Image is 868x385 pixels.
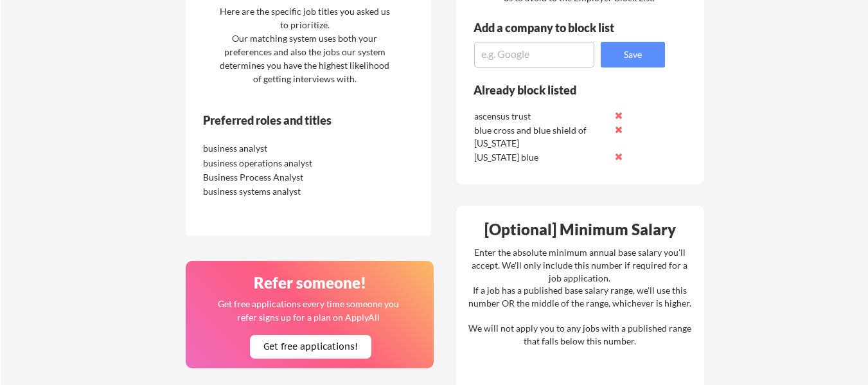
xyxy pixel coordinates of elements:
div: [US_STATE] blue [474,151,610,164]
button: Get free applications! [250,335,371,359]
div: Add a company to block list [474,22,634,33]
div: blue cross and blue shield of [US_STATE] [474,124,610,149]
div: Here are the specific job titles you asked us to prioritize. Our matching system uses both your p... [217,4,393,85]
button: Save [601,42,665,67]
div: Business Process Analyst [203,171,339,184]
div: business operations analyst [203,157,339,170]
div: Refer someone! [191,275,430,291]
div: business systems analyst [203,185,339,198]
div: business analyst [203,142,339,155]
div: Get free applications every time someone you refer signs up for a plan on ApplyAll [217,297,400,324]
div: ascensus trust [474,110,610,123]
div: [Optional] Minimum Salary [461,222,700,237]
div: Already block listed [474,84,648,96]
div: Preferred roles and titles [203,114,378,126]
div: Enter the absolute minimum annual base salary you'll accept. We'll only include this number if re... [468,246,691,347]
